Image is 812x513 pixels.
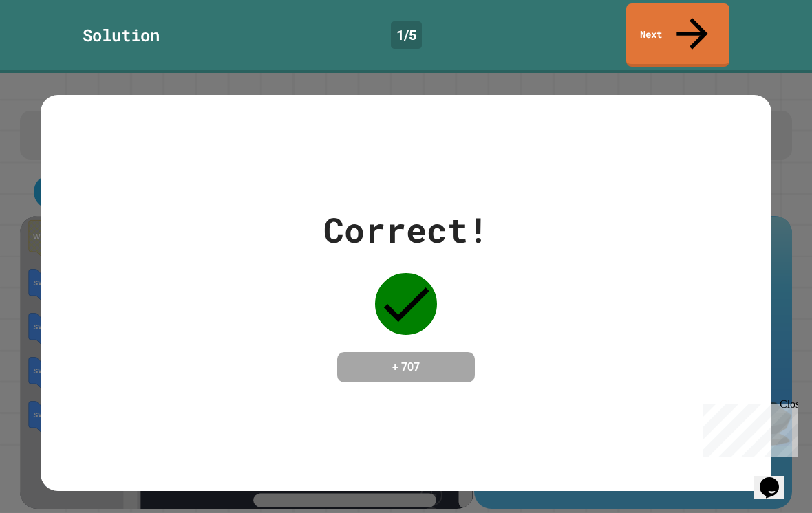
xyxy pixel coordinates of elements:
[754,458,798,499] iframe: chat widget
[391,21,422,49] div: 1 / 5
[351,359,461,375] h4: + 707
[83,23,160,47] div: Solution
[6,6,95,87] div: Chat with us now!Close
[323,204,489,256] div: Correct!
[698,398,798,457] iframe: chat widget
[626,3,729,67] a: Next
